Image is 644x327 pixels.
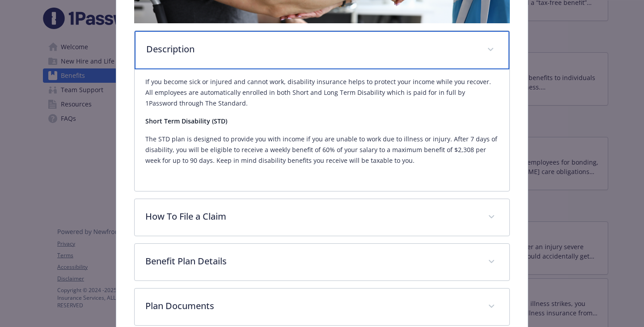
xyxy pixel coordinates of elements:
div: Description [135,69,509,191]
p: If you become sick or injured and cannot work, disability insurance helps to protect your income ... [145,76,499,109]
p: Plan Documents [145,299,477,313]
strong: Short Term Disability (STD) [145,117,227,125]
p: The STD plan is designed to provide you with income if you are unable to work due to illness or i... [145,134,499,166]
div: Description [135,31,509,69]
p: How To File a Claim [145,210,477,223]
div: How To File a Claim [135,199,509,236]
p: Benefit Plan Details [145,255,477,268]
p: Description [146,42,476,56]
div: Plan Documents [135,289,509,325]
div: Benefit Plan Details [135,244,509,280]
